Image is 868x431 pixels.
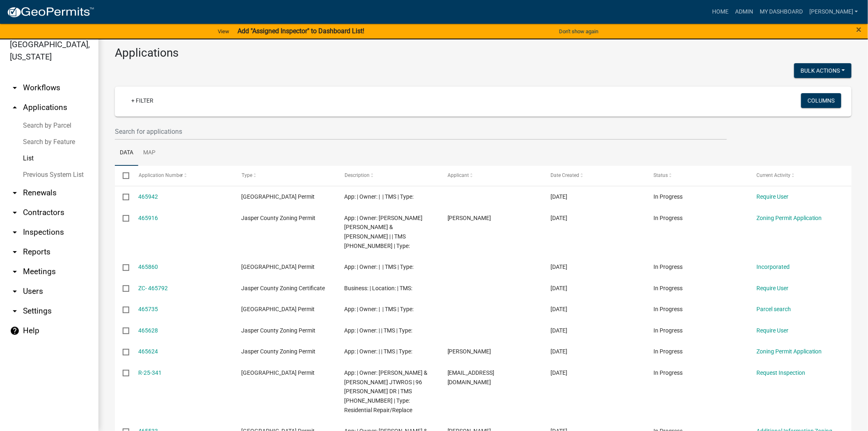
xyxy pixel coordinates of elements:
i: arrow_drop_down [10,287,20,296]
a: 465860 [139,264,158,270]
a: 465628 [139,327,158,334]
a: 465735 [139,306,158,312]
a: 465942 [139,193,158,200]
span: 08/19/2025 [550,215,567,221]
span: In Progress [653,369,683,376]
span: 08/18/2025 [550,369,567,376]
a: Incorporated [756,264,790,270]
input: Search for applications [115,123,727,140]
span: Jasper County Building Permit [242,264,315,270]
span: In Progress [653,264,683,270]
i: arrow_drop_down [10,306,20,316]
span: App: | Owner: NAJERA JOEL ORTEGA & SARAHI | | TMS 046-00-06-178 | Type: [345,215,423,249]
span: 08/19/2025 [550,193,567,200]
a: Parcel search [756,306,791,312]
span: sarahi [448,215,491,221]
i: arrow_drop_down [10,188,20,198]
span: Jasper County Zoning Permit [242,327,316,334]
a: Zoning Permit Application [756,348,822,355]
span: 08/18/2025 [550,285,567,291]
span: Jasper County Zoning Certificate [242,285,325,291]
span: App: | Owner: | | TMS | Type: [345,306,414,312]
datatable-header-cell: Select [115,166,130,186]
span: Description [345,172,370,178]
span: Nicholas Nettles [448,348,491,355]
a: Map [138,140,160,166]
a: R-25-341 [139,369,162,376]
span: scpermits@westshorehome.com [448,369,495,385]
span: Current Activity [756,172,790,178]
span: 08/19/2025 [550,264,567,270]
datatable-header-cell: Description [337,166,440,186]
span: Date Created [550,172,579,178]
i: arrow_drop_down [10,247,20,257]
i: arrow_drop_down [10,267,20,277]
i: help [10,326,20,336]
span: In Progress [653,348,683,355]
span: Application Number [139,172,183,178]
span: Status [653,172,668,178]
span: Jasper County Building Permit [242,306,315,312]
datatable-header-cell: Applicant [440,166,543,186]
datatable-header-cell: Type [233,166,336,186]
a: View [215,25,233,38]
a: Require User [756,285,788,291]
a: Home [709,4,732,20]
i: arrow_drop_down [10,227,20,237]
a: 465916 [139,215,158,221]
span: Jasper County Zoning Permit [242,348,316,355]
datatable-header-cell: Application Number [130,166,233,186]
button: Columns [801,93,841,108]
button: Bulk Actions [794,63,852,78]
a: ZC- 465792 [139,285,168,291]
span: Type [242,172,252,178]
button: Don't show again [556,25,602,38]
a: Admin [732,4,756,20]
span: App: | Owner: | | TMS | Type: [345,348,413,355]
i: arrow_drop_down [10,208,20,218]
i: arrow_drop_down [10,83,20,93]
span: Business: | Location: | TMS: [345,285,413,291]
a: Data [115,140,138,166]
span: App: | Owner: POLITE JACQUELINE K & DAVID II JTWROS | 96 ALLEN DR | TMS 063-32-04-035 | Type: Res... [345,369,428,413]
a: [PERSON_NAME] [806,4,861,20]
span: Jasper County Building Permit [242,369,315,376]
a: My Dashboard [756,4,806,20]
datatable-header-cell: Current Activity [749,166,852,186]
span: Jasper County Building Permit [242,193,315,200]
span: In Progress [653,215,683,221]
a: Require User [756,327,788,334]
span: App: | Owner: | | TMS | Type: [345,327,413,334]
span: App: | Owner: | | TMS | Type: [345,264,414,270]
a: + Filter [125,93,160,108]
i: arrow_drop_up [10,103,20,112]
a: Require User [756,193,788,200]
button: Close [857,25,862,34]
span: App: | Owner: | | TMS | Type: [345,193,414,200]
strong: Add "Assigned Inspector" to Dashboard List! [238,27,364,35]
a: Zoning Permit Application [756,215,822,221]
datatable-header-cell: Status [646,166,749,186]
a: 465624 [139,348,158,355]
a: Request Inspection [756,369,805,376]
span: 08/18/2025 [550,306,567,312]
span: In Progress [653,285,683,291]
span: × [857,24,862,35]
datatable-header-cell: Date Created [543,166,646,186]
span: In Progress [653,193,683,200]
span: 08/18/2025 [550,348,567,355]
span: 08/18/2025 [550,327,567,334]
span: In Progress [653,327,683,334]
h3: Applications [115,46,852,60]
span: Jasper County Zoning Permit [242,215,316,221]
span: In Progress [653,306,683,312]
span: Applicant [448,172,469,178]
